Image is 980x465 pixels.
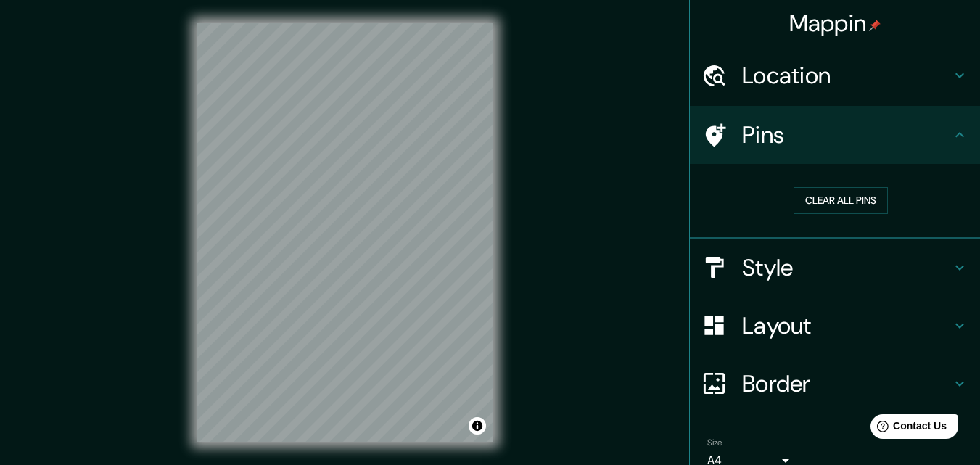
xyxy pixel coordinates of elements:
h4: Layout [742,311,951,340]
div: Style [690,239,980,297]
h4: Style [742,253,951,282]
h4: Pins [742,120,951,149]
canvas: Map [197,23,493,442]
h4: Mappin [789,9,881,38]
button: Clear all pins [794,187,888,214]
div: Border [690,355,980,413]
h4: Location [742,61,951,90]
img: pin-icon.png [869,20,881,31]
div: Location [690,46,980,104]
button: Toggle attribution [469,417,486,435]
iframe: Help widget launcher [851,408,964,449]
label: Size [707,436,722,448]
div: Layout [690,297,980,355]
div: Pins [690,106,980,164]
h4: Border [742,369,951,398]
